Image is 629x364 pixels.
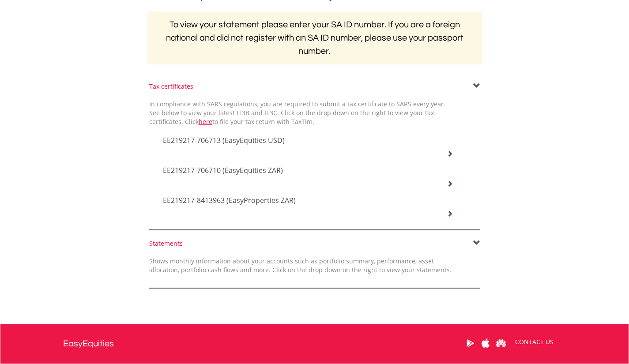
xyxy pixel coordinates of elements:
div: Tax certificates [149,82,480,91]
div: Shows monthly information about your accounts such as portfolio summary, performance, asset alloc... [143,257,458,274]
div: Statements [149,239,480,248]
span: EE219217-706710 (EasyEquities ZAR) [163,165,283,175]
a: here [199,117,212,126]
h2: To view your statement please enter your SA ID number. If you are a foreign national and did not ... [147,11,482,64]
span: Click to file your tax return with TaxTim. [185,117,314,126]
span: EE219217-706713 (EasyEquities USD) [163,135,285,145]
a: EasyEquities [63,324,114,364]
a: CONTACT US [509,330,560,354]
a: Google Play [463,330,478,357]
span: In compliance with SARS regulations, you are required to submit a tax certificate to SARS every y... [149,100,445,126]
span: EE219217-8413963 (EasyProperties ZAR) [163,195,296,205]
a: Huawei [493,330,509,357]
a: Apple [478,330,493,357]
